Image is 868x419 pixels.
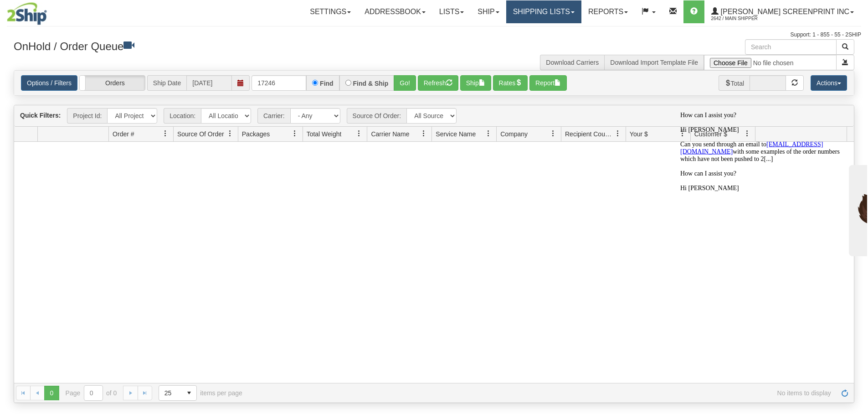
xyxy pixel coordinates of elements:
a: Shipping lists [506,0,581,23]
a: Reports [581,0,635,23]
span: Location: [164,108,201,124]
label: Find [320,80,334,87]
img: logo2642.jpg [7,2,47,25]
a: Packages filter column settings [287,126,303,141]
a: Download Carriers [546,59,599,66]
button: Report [529,75,567,91]
a: Ship [471,0,506,23]
span: Carrier: [257,108,290,124]
button: Go! [394,75,416,91]
label: Orders [80,76,145,90]
button: Search [836,39,854,55]
a: Service Name filter column settings [481,126,496,141]
span: Company [500,129,528,139]
span: Total Weight [307,129,342,139]
span: Source Of Order [177,129,224,139]
a: Lists [432,0,471,23]
span: Total [719,75,750,91]
span: Service Name [436,129,476,139]
a: Order # filter column settings [158,126,173,141]
a: Recipient Country filter column settings [610,126,626,141]
div: Support: 1 - 855 - 55 - 2SHIP [7,31,861,39]
span: Carrier Name [371,129,409,139]
a: Settings [303,0,358,23]
a: Download Import Template File [610,59,698,66]
span: Page 0 [44,386,59,400]
span: Project Id: [67,108,107,124]
span: No items to display [255,389,831,397]
a: Your $ filter column settings [675,126,690,141]
button: Refresh [418,75,458,91]
span: Hi [PERSON_NAME] [4,18,62,25]
input: Order # [252,75,306,91]
span: How can I assist you? [4,62,60,69]
button: Actions [811,75,847,91]
span: 2642 / Main Shipper [711,14,780,23]
span: [PERSON_NAME] Screenprint Inc [719,8,849,16]
span: items per page [159,385,242,401]
span: Can you send through an email to with some examples of the order numbers which have not been push... [4,33,163,54]
a: Refresh [837,386,852,400]
span: Hi [PERSON_NAME] [4,77,62,83]
span: Page of 0 [66,385,117,401]
a: [EMAIL_ADDRESS][DOMAIN_NAME] [4,33,146,47]
span: Order # [113,129,134,139]
a: Source Of Order filter column settings [222,126,238,141]
div: grid toolbar [14,105,854,127]
label: Find & Ship [353,80,389,87]
button: Ship [460,75,491,91]
iframe: chat widget [847,163,867,256]
a: Addressbook [358,0,432,23]
a: [PERSON_NAME] Screenprint Inc 2642 / Main Shipper [704,0,861,23]
span: Recipient Country [565,129,614,139]
input: Import [704,55,837,70]
span: select [182,386,196,400]
span: Source Of Order: [347,108,407,124]
a: Options / Filters [21,75,77,91]
input: Search [745,39,837,55]
img: Agent profile image [7,2,84,79]
a: Carrier Name filter column settings [416,126,431,141]
span: Your $ [630,129,648,139]
button: Rates [493,75,528,91]
label: Quick Filters: [20,111,61,120]
span: How can I assist you? [4,4,60,10]
a: Total Weight filter column settings [351,126,367,141]
iframe: chat widget [677,108,841,311]
span: 25 [164,388,176,398]
span: Packages [242,129,270,139]
a: Company filter column settings [545,126,561,141]
div: How can I assist you?Hi [PERSON_NAME]Can you send through an email to[EMAIL_ADDRESS][DOMAIN_NAME]... [4,4,168,84]
span: Ship Date [147,75,186,91]
span: Page sizes drop down [159,385,197,401]
h3: OnHold / Order Queue [14,39,427,52]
